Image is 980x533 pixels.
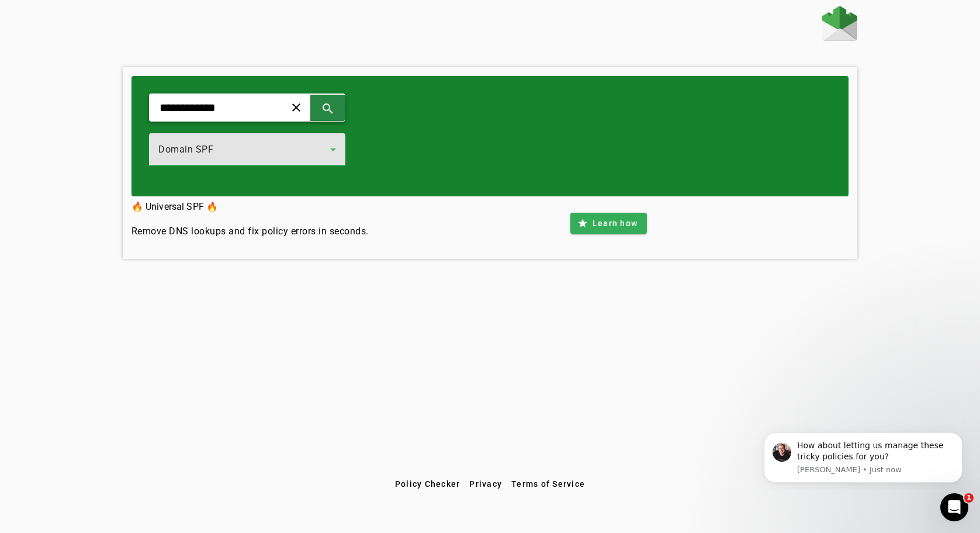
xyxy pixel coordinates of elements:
[507,473,590,494] button: Terms of Service
[822,6,857,44] a: Home
[746,422,980,490] iframe: Intercom notifications message
[570,213,647,234] button: Learn how
[822,6,857,41] img: Fraudmarc Logo
[511,479,585,489] span: Terms of Service
[940,493,968,521] iframe: Intercom live chat
[158,144,213,155] span: Domain SPF
[131,224,369,238] h4: Remove DNS lookups and fix policy errors in seconds.
[131,199,369,215] h3: 🔥 Universal SPF 🔥
[390,473,465,494] button: Policy Checker
[469,479,502,489] span: Privacy
[964,493,974,503] span: 1
[395,479,460,489] span: Policy Checker
[465,473,507,494] button: Privacy
[593,217,638,229] span: Learn how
